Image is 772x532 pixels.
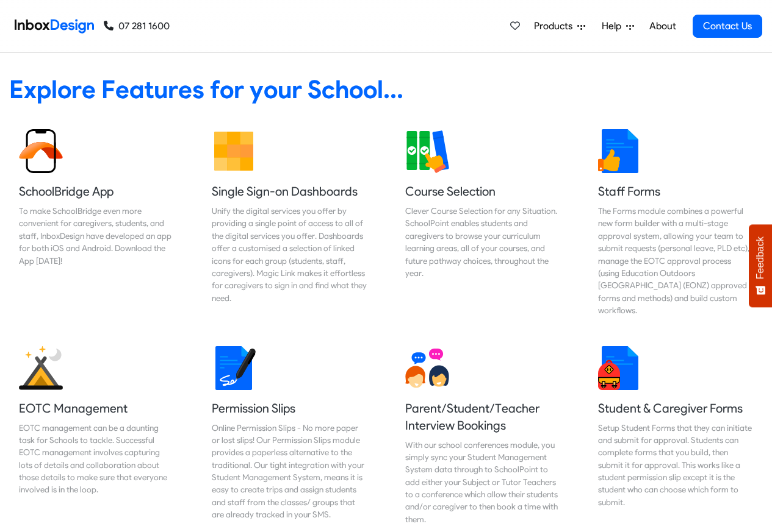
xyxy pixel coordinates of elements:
div: Clever Course Selection for any Situation. SchoolPoint enables students and caregivers to browse ... [405,205,560,279]
img: 2022_01_18_icon_signature.svg [212,346,256,390]
h5: Parent/Student/Teacher Interview Bookings [405,400,560,434]
h5: Student & Caregiver Forms [598,400,753,417]
img: 2022_01_13_icon_sb_app.svg [19,129,63,173]
h5: Single Sign-on Dashboards [212,183,367,200]
div: To make SchoolBridge even more convenient for caregivers, students, and staff, InboxDesign have d... [19,205,174,267]
h5: Course Selection [405,183,560,200]
img: 2022_01_25_icon_eonz.svg [19,346,63,390]
button: Feedback - Show survey [749,224,772,307]
div: Setup Student Forms that they can initiate and submit for approval. Students can complete forms t... [598,422,753,509]
div: Unify the digital services you offer by providing a single point of access to all of the digital ... [212,205,367,304]
div: With our school conferences module, you simply sync your Student Management System data through t... [405,439,560,526]
heading: Explore Features for your School... [9,74,763,105]
img: 2022_01_13_icon_student_form.svg [598,346,642,390]
h5: Staff Forms [598,183,753,200]
a: Single Sign-on Dashboards Unify the digital services you offer by providing a single point of acc... [202,119,377,327]
a: Help [597,14,639,38]
a: About [646,14,679,38]
div: Online Permission Slips - No more paper or lost slips! ​Our Permission Slips module provides a pa... [212,422,367,521]
span: Products [534,19,577,34]
h5: SchoolBridge App [19,183,174,200]
a: Course Selection Clever Course Selection for any Situation. SchoolPoint enables students and care... [395,119,570,327]
div: The Forms module combines a powerful new form builder with a multi-stage approval system, allowin... [598,205,753,317]
img: 2022_01_13_icon_course_selection.svg [405,129,449,173]
span: Feedback [755,236,766,279]
span: Help [602,19,626,34]
img: 2022_01_13_icon_conversation.svg [405,346,449,390]
h5: EOTC Management [19,400,174,417]
a: Products [529,14,590,38]
h5: Permission Slips [212,400,367,417]
div: EOTC management can be a daunting task for Schools to tackle. Successful EOTC management involves... [19,422,174,496]
a: Staff Forms The Forms module combines a powerful new form builder with a multi-stage approval sys... [588,119,763,327]
img: 2022_01_13_icon_grid.svg [212,129,256,173]
a: Contact Us [693,15,762,38]
a: 07 281 1600 [104,19,170,34]
a: SchoolBridge App To make SchoolBridge even more convenient for caregivers, students, and staff, I... [9,119,184,327]
img: 2022_01_13_icon_thumbsup.svg [598,129,642,173]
